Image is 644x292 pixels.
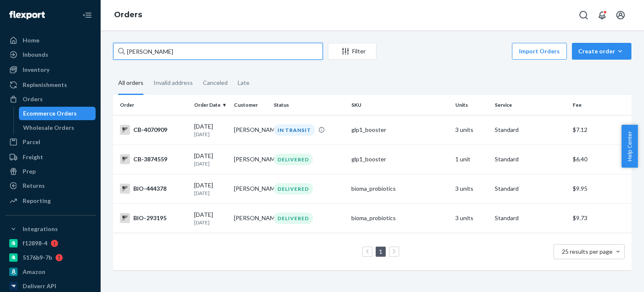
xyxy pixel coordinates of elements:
a: Reporting [5,194,96,208]
div: [DATE] [194,152,227,167]
p: [DATE] [194,219,227,226]
div: glp1_booster [351,126,448,134]
p: Standard [495,155,566,163]
button: Open account menu [612,7,629,24]
div: DELIVERED [274,154,313,165]
a: Wholesale Orders [19,121,96,134]
button: Open notifications [594,7,610,24]
th: SKU [348,95,452,115]
div: All orders [118,72,143,95]
a: Freight [5,150,96,164]
button: Close Navigation [79,7,96,24]
div: Amazon [23,268,45,276]
a: Inbounds [5,48,96,61]
div: DELIVERED [274,183,313,195]
div: IN TRANSIT [274,124,315,136]
a: Parcel [5,135,96,149]
div: DELIVERED [274,213,313,224]
div: Freight [23,153,43,161]
div: Filter [328,47,376,55]
span: 25 results per page [562,248,613,255]
td: [PERSON_NAME] [231,174,270,203]
button: Help Center [621,125,638,168]
div: Inventory [23,66,49,74]
a: Orders [114,10,142,19]
div: bioma_probiotics [351,184,448,193]
a: Page 1 is your current page [377,248,384,255]
p: [DATE] [194,189,227,197]
div: Deliverr API [23,282,56,290]
th: Status [270,95,348,115]
td: [PERSON_NAME] [231,203,270,233]
div: glp1_booster [351,155,448,163]
div: CB-4070909 [120,125,187,135]
div: Replenishments [23,81,67,89]
div: Parcel [23,138,40,146]
td: [PERSON_NAME] [231,115,270,145]
td: $9.95 [569,174,631,203]
p: Standard [495,214,566,222]
ol: breadcrumbs [107,3,149,27]
td: $9.73 [569,203,631,233]
div: Integrations [23,225,58,233]
a: Replenishments [5,78,96,92]
a: f12898-4 [5,237,96,250]
td: 3 units [452,174,492,203]
a: Amazon [5,265,96,279]
td: 1 unit [452,145,492,174]
div: Prep [23,167,36,176]
div: Create order [578,47,625,55]
th: Units [452,95,492,115]
a: Prep [5,165,96,178]
button: Integrations [5,222,96,236]
div: CB-3874559 [120,154,187,164]
div: Ecommerce Orders [23,109,77,118]
th: Order Date [191,95,231,115]
p: [DATE] [194,160,227,167]
td: $7.12 [569,115,631,145]
a: Returns [5,179,96,192]
button: Create order [572,43,631,60]
button: Open Search Box [575,7,592,24]
div: 5176b9-7b [23,253,52,262]
td: 3 units [452,115,492,145]
div: Home [23,36,39,45]
div: Inbounds [23,50,48,59]
p: [DATE] [194,131,227,138]
a: Inventory [5,63,96,76]
a: Ecommerce Orders [19,107,96,120]
div: BIO-293195 [120,213,187,223]
input: Search orders [113,43,323,60]
div: f12898-4 [23,239,47,247]
div: Late [238,72,249,94]
div: Returns [23,182,45,190]
p: Standard [495,126,566,134]
p: Standard [495,184,566,193]
th: Service [491,95,569,115]
div: Orders [23,95,43,103]
th: Fee [569,95,631,115]
div: BIO-444378 [120,184,187,194]
button: Import Orders [512,43,567,60]
th: Order [113,95,191,115]
div: [DATE] [194,181,227,197]
div: Invalid address [153,72,193,94]
img: Flexport logo [9,11,45,19]
div: bioma_probiotics [351,214,448,222]
div: Canceled [203,72,228,94]
div: [DATE] [194,210,227,226]
div: Reporting [23,197,51,205]
td: $6.40 [569,145,631,174]
td: [PERSON_NAME] [231,145,270,174]
div: Wholesale Orders [23,124,74,132]
a: 5176b9-7b [5,251,96,264]
a: Orders [5,92,96,106]
div: Customer [234,101,267,108]
a: Home [5,34,96,47]
div: [DATE] [194,122,227,138]
td: 3 units [452,203,492,233]
button: Filter [328,43,377,60]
